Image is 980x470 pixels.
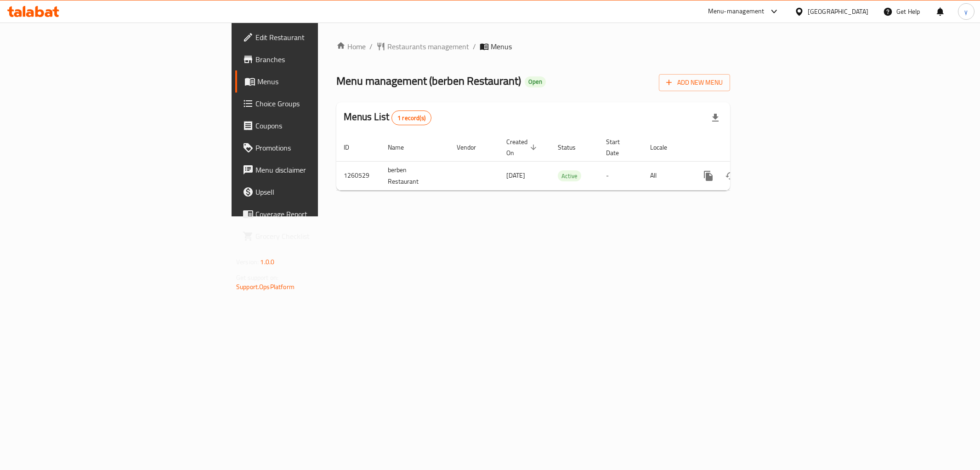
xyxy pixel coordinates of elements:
[558,142,588,153] span: Status
[235,115,395,137] a: Coupons
[506,136,539,158] span: Created On
[255,164,388,175] span: Menu disclaimer
[344,142,361,153] span: ID
[257,76,388,87] span: Menus
[255,32,388,43] span: Edit Restaurant
[558,171,581,181] span: Active
[387,41,469,52] span: Restaurants management
[643,161,690,190] td: All
[260,256,274,268] span: 1.0.0
[255,209,388,220] span: Coverage Report
[599,161,643,190] td: -
[392,114,431,122] span: 1 record(s)
[808,6,868,17] div: [GEOGRAPHIC_DATA]
[236,272,278,284] span: Get support on:
[255,54,388,65] span: Branches
[558,170,581,181] div: Active
[235,203,395,225] a: Coverage Report
[666,77,723,88] span: Add New Menu
[235,48,395,70] a: Branches
[255,186,388,197] span: Upsell
[690,133,793,162] th: Actions
[388,142,416,153] span: Name
[506,169,525,181] span: [DATE]
[704,107,726,129] div: Export file
[336,41,730,52] nav: breadcrumb
[344,110,431,125] h2: Menus List
[336,133,793,191] table: enhanced table
[659,74,730,91] button: Add New Menu
[236,256,259,268] span: Version:
[235,159,395,181] a: Menu disclaimer
[697,165,719,187] button: more
[255,142,388,153] span: Promotions
[235,70,395,93] a: Menus
[236,281,295,293] a: Support.OpsPlatform
[708,6,765,17] div: Menu-management
[525,76,546,87] div: Open
[255,98,388,109] span: Choice Groups
[380,161,449,190] td: berben Restaurant
[336,70,521,91] span: Menu management ( berben Restaurant )
[391,110,431,125] div: Total records count
[525,78,546,86] span: Open
[235,26,395,48] a: Edit Restaurant
[235,181,395,203] a: Upsell
[606,136,632,158] span: Start Date
[235,93,395,115] a: Choice Groups
[650,142,679,153] span: Locale
[964,6,968,17] span: y
[473,41,476,52] li: /
[235,137,395,159] a: Promotions
[235,225,395,247] a: Grocery Checklist
[719,165,742,187] button: Change Status
[255,231,388,242] span: Grocery Checklist
[457,142,488,153] span: Vendor
[255,120,388,131] span: Coupons
[376,41,469,52] a: Restaurants management
[491,41,512,52] span: Menus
